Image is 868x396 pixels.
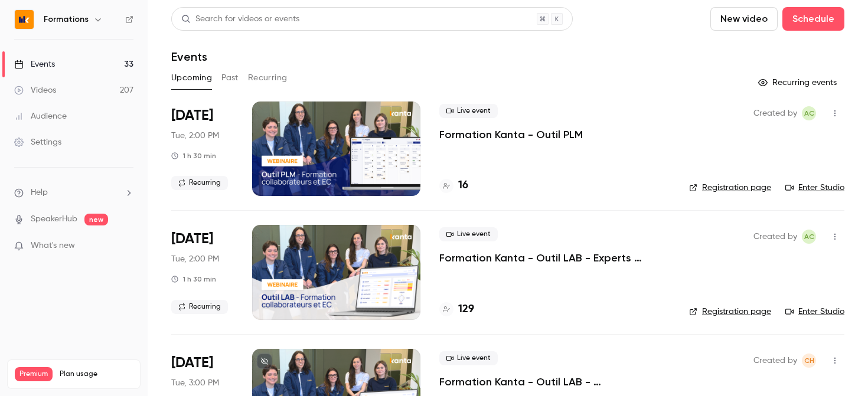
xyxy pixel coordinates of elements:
[171,106,213,125] span: [DATE]
[44,14,89,25] h6: Formations
[14,110,67,122] div: Audience
[439,104,498,118] span: Live event
[785,182,844,194] a: Enter Studio
[710,7,778,31] button: New video
[753,73,844,92] button: Recurring events
[753,230,797,244] span: Created by
[439,302,474,318] a: 129
[689,306,771,318] a: Registration page
[60,369,133,379] span: Plan usage
[439,227,498,241] span: Live event
[802,106,816,120] span: Anaïs Cachelou
[248,68,288,87] button: Recurring
[802,230,816,244] span: Anaïs Cachelou
[15,367,53,381] span: Premium
[753,354,797,368] span: Created by
[31,213,77,225] a: SpeakerHub
[439,178,468,194] a: 16
[221,68,239,87] button: Past
[439,127,583,142] a: Formation Kanta - Outil PLM
[171,130,219,142] span: Tue, 2:00 PM
[458,178,468,194] h4: 16
[171,151,216,161] div: 1 h 30 min
[171,102,233,196] div: Sep 30 Tue, 2:00 PM (Europe/Paris)
[171,274,216,284] div: 1 h 30 min
[171,354,213,372] span: [DATE]
[119,241,133,251] iframe: Noticeable Trigger
[782,7,844,31] button: Schedule
[439,251,670,265] a: Formation Kanta - Outil LAB - Experts Comptables & Collaborateurs
[804,230,814,244] span: AC
[439,375,670,389] a: Formation Kanta - Outil LAB - [PERSON_NAME]
[171,225,233,319] div: Sep 30 Tue, 2:00 PM (Europe/Paris)
[14,136,61,148] div: Settings
[171,377,219,389] span: Tue, 3:00 PM
[14,58,55,70] div: Events
[804,106,814,120] span: AC
[689,182,771,194] a: Registration page
[802,354,816,368] span: Chloé Hauvel
[439,351,498,365] span: Live event
[31,240,75,252] span: What's new
[804,354,814,368] span: CH
[785,306,844,318] a: Enter Studio
[171,50,207,64] h1: Events
[14,186,133,199] li: help-dropdown-opener
[171,230,213,248] span: [DATE]
[15,10,34,29] img: Formations
[14,84,56,96] div: Videos
[753,106,797,120] span: Created by
[31,186,48,199] span: Help
[171,176,228,190] span: Recurring
[171,68,212,87] button: Upcoming
[84,214,108,225] span: new
[171,253,219,265] span: Tue, 2:00 PM
[171,300,228,314] span: Recurring
[458,302,474,318] h4: 129
[181,13,299,25] div: Search for videos or events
